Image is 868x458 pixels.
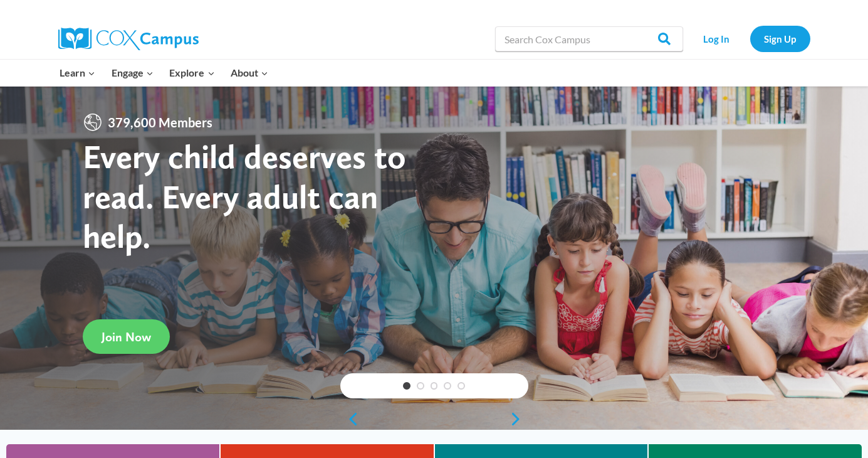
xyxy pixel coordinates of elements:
[58,28,199,50] img: Cox Campus
[231,65,268,81] span: About
[83,136,406,256] strong: Every child deserves to read. Every adult can help.
[689,26,810,51] nav: Secondary Navigation
[495,26,683,51] input: Search Cox Campus
[510,412,528,427] a: next
[431,382,438,390] a: 3
[403,382,410,390] a: 1
[458,382,465,390] a: 5
[102,329,151,344] span: Join Now
[103,112,217,132] span: 379,600 Members
[340,412,359,427] a: previous
[83,319,170,354] a: Join Now
[60,65,95,81] span: Learn
[417,382,424,390] a: 2
[444,382,451,390] a: 4
[689,26,744,51] a: Log In
[169,65,214,81] span: Explore
[52,60,276,86] nav: Primary Navigation
[340,407,528,432] div: content slider buttons
[112,65,154,81] span: Engage
[750,26,810,51] a: Sign Up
